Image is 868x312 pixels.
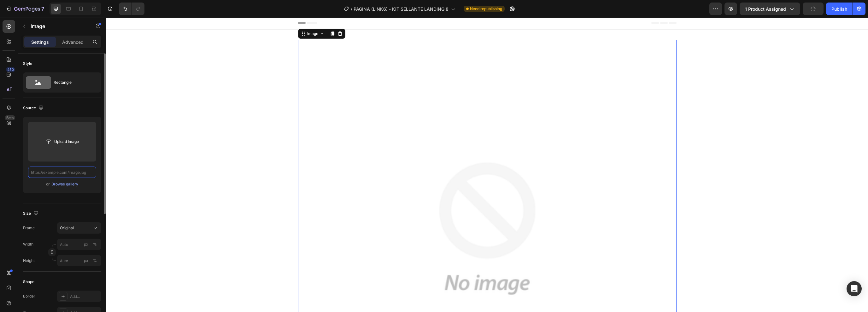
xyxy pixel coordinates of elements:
div: Beta [5,115,15,120]
button: 7 [3,3,47,15]
div: Rectangle [54,75,92,90]
div: % [93,258,97,264]
div: Undo/Redo [119,3,144,15]
div: Open Intercom Messenger [847,281,862,296]
button: px [91,241,99,248]
input: px% [57,239,101,250]
span: Need republishing [470,6,502,12]
span: PAGINA (LINK6) - KIT SELLANTE LANDING 8 [354,6,449,12]
div: Browse gallery [51,181,78,187]
button: 1 product assigned [740,3,800,15]
span: 1 product assigned [745,6,786,12]
button: Upload Image [40,136,84,147]
p: Settings [31,39,49,45]
button: % [82,241,90,248]
div: Source [23,104,45,112]
p: Image [31,22,84,30]
iframe: Design area [106,18,868,312]
span: or [46,180,50,188]
input: px% [57,255,101,266]
button: % [82,257,90,264]
button: Original [57,222,101,234]
input: https://example.com/image.jpg [28,167,96,178]
div: Publish [831,6,847,12]
button: Publish [826,3,853,15]
p: Advanced [62,39,84,45]
label: Width [23,241,33,247]
div: px [84,241,88,247]
button: px [91,257,99,264]
label: Frame [23,225,35,231]
div: Shape [23,279,34,285]
div: Image [200,13,213,19]
p: 7 [41,5,44,13]
button: Browse gallery [51,181,79,187]
div: px [84,258,88,264]
div: 450 [6,67,15,72]
div: Style [23,61,32,66]
span: Original [60,225,74,231]
div: Add... [70,294,100,299]
div: Border [23,293,35,299]
div: Size [23,209,40,218]
div: % [93,241,97,247]
label: Height [23,258,35,264]
span: / [351,6,352,12]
